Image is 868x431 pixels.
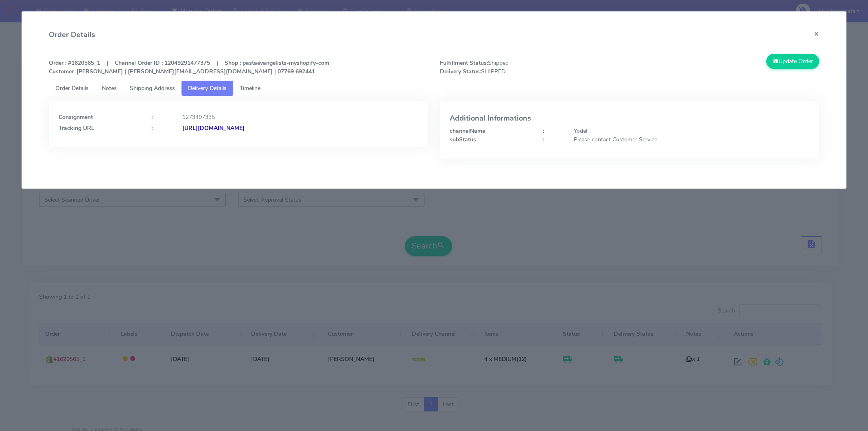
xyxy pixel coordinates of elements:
ul: Tabs [49,81,819,96]
button: Update Order [766,54,819,69]
strong: Customer : [49,68,77,75]
div: Please contact Customer Service [568,135,816,144]
span: Shipping Address [130,84,175,92]
strong: Consignment [59,113,93,121]
span: Delivery Details [188,84,227,92]
strong: : [543,136,544,143]
strong: : [151,124,153,132]
strong: subStatus [450,136,476,143]
span: Shipped SHIPPED [434,59,630,76]
strong: : [543,127,544,135]
span: Timeline [240,84,260,92]
div: 1273497335 [176,113,424,121]
span: Order Details [55,84,89,92]
strong: Fulfillment Status: [440,59,488,67]
div: Yodel [568,127,816,135]
span: Notes [102,84,117,92]
strong: : [151,113,153,121]
h4: Additional Informations [450,114,809,123]
strong: [URL][DOMAIN_NAME] [182,124,245,132]
strong: Order : #1620565_1 | Channel Order ID : 12049291477375 | Shop : pastaevangelists-myshopify-com [P... [49,59,329,75]
strong: channelName [450,127,485,135]
strong: Delivery Status: [440,68,481,75]
strong: Tracking URL [59,124,94,132]
h4: Order Details [49,29,95,40]
button: Close [807,23,826,44]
